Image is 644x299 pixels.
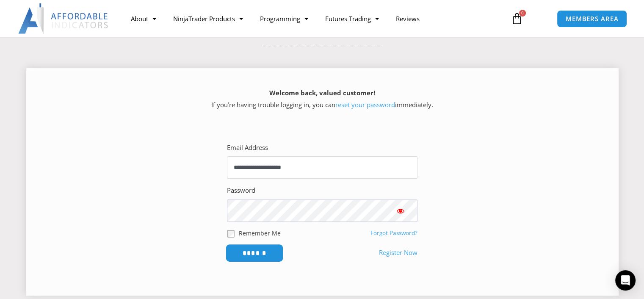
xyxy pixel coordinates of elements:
[41,87,604,111] p: If you’re having trouble logging in, you can immediately.
[269,89,375,97] strong: Welcome back, valued customer!
[239,229,281,238] label: Remember Me
[252,9,317,28] a: Programming
[317,9,387,28] a: Futures Trading
[18,3,109,34] img: LogoAI | Affordable Indicators – NinjaTrader
[165,9,252,28] a: NinjaTrader Products
[122,9,165,28] a: About
[387,9,428,28] a: Reviews
[566,16,619,22] span: MEMBERS AREA
[498,6,536,31] a: 0
[615,270,636,291] div: Open Intercom Messenger
[227,185,255,197] label: Password
[384,199,417,222] button: Show password
[335,100,395,109] a: reset your password
[557,10,627,28] a: MEMBERS AREA
[370,229,417,237] a: Forgot Password?
[379,247,417,259] a: Register Now
[227,142,268,154] label: Email Address
[122,9,503,28] nav: Menu
[519,10,526,17] span: 0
